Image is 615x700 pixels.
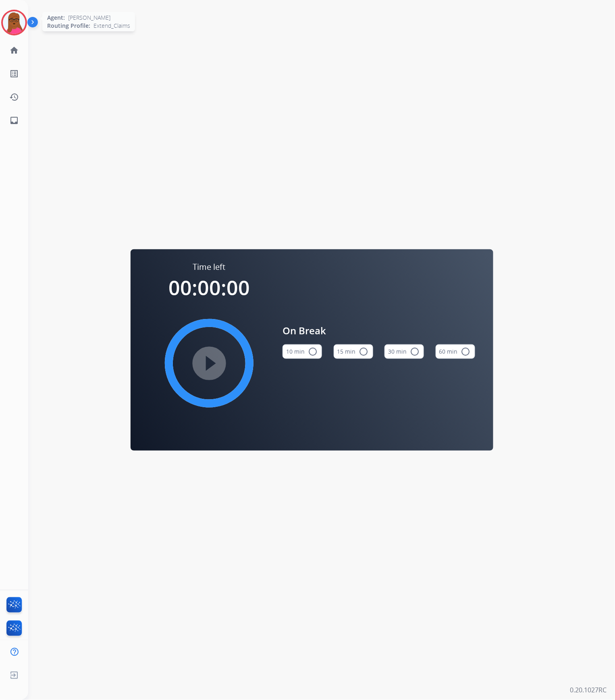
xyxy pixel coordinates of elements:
[9,69,19,79] mat-icon: list_alt
[570,686,607,695] p: 0.20.1027RC
[47,14,65,22] span: Agent:
[93,22,130,30] span: Extend_Claims
[384,344,424,359] button: 30 min
[436,344,475,359] button: 60 min
[9,116,19,125] mat-icon: inbox
[9,92,19,102] mat-icon: history
[168,274,250,301] span: 00:00:00
[334,344,373,359] button: 15 min
[308,347,318,356] mat-icon: radio_button_unchecked
[410,347,420,356] mat-icon: radio_button_unchecked
[9,46,19,55] mat-icon: home
[283,344,322,359] button: 10 min
[461,347,471,356] mat-icon: radio_button_unchecked
[47,22,90,30] span: Routing Profile:
[193,261,226,273] span: Time left
[359,347,369,356] mat-icon: radio_button_unchecked
[283,323,475,338] span: On Break
[68,14,110,22] span: [PERSON_NAME]
[3,11,25,34] img: avatar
